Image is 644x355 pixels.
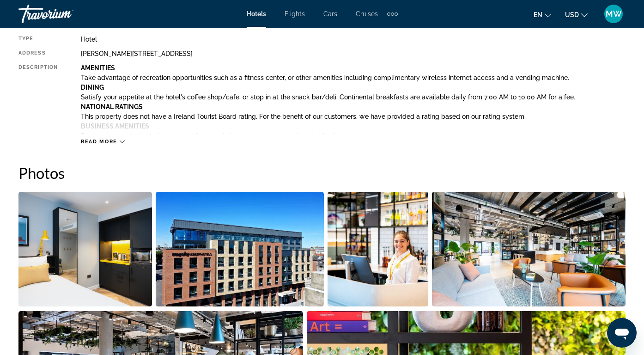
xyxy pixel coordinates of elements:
[81,74,626,81] p: Take advantage of recreation opportunities such as a fitness center, or other amenities including...
[534,8,551,21] button: Change language
[81,93,626,101] p: Satisfy your appetite at the hotel's coffee shop/cafe, or stop in at the snack bar/deli. Continen...
[81,64,115,72] b: Amenities
[534,11,542,18] span: en
[156,191,324,307] button: Open full-screen image slider
[18,36,58,43] div: Type
[247,10,266,18] a: Hotels
[81,84,104,91] b: Dining
[81,138,125,145] button: Read more
[81,139,117,145] span: Read more
[18,2,111,26] a: Travorium
[328,191,429,307] button: Open full-screen image slider
[18,191,152,307] button: Open full-screen image slider
[601,4,626,24] button: User Menu
[285,10,305,18] a: Flights
[607,318,637,348] iframe: Button to launch messaging window
[387,6,398,21] button: Extra navigation items
[565,11,579,18] span: USD
[565,8,588,21] button: Change currency
[432,191,626,307] button: Open full-screen image slider
[81,36,626,43] div: Hotel
[18,164,626,182] h2: Photos
[18,50,58,57] div: Address
[356,10,378,18] a: Cruises
[323,10,337,18] a: Cars
[81,103,143,110] b: National Ratings
[81,113,626,120] p: This property does not have a Ireland Tourist Board rating. For the benefit of our customers, we ...
[606,9,622,18] span: MW
[18,64,58,134] div: Description
[81,50,626,57] div: [PERSON_NAME][STREET_ADDRESS]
